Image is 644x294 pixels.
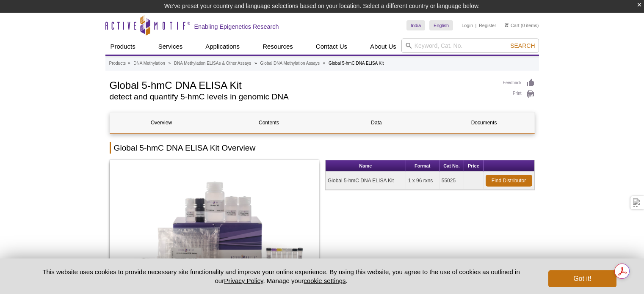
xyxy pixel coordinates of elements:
[406,172,439,190] td: 1 x 96 rxns
[329,61,384,66] li: Global 5-hmC DNA ELISA Kit
[311,38,352,55] a: Contact Us
[508,42,537,49] button: Search
[365,38,401,55] a: About Us
[174,60,251,67] a: DNA Methylation ELISAs & Other Assays
[260,60,320,67] a: Global DNA Methylation Assays
[433,113,536,133] a: Documents
[505,20,539,30] li: (0 items)
[475,20,477,30] li: |
[439,172,464,190] td: 55025
[503,78,535,88] a: Feedback
[128,61,130,66] li: »
[505,23,509,27] img: Your Cart
[548,270,616,287] button: Got it!
[429,20,453,30] a: English
[326,172,406,190] td: Global 5-hmC DNA ELISA Kit
[110,78,495,91] h1: Global 5-hmC DNA ELISA Kit
[304,277,345,284] button: cookie settings
[254,61,257,66] li: »
[218,113,321,133] a: Contents
[406,20,425,30] a: India
[503,90,535,99] a: Print
[28,267,535,285] p: This website uses cookies to provide necessary site functionality and improve your online experie...
[326,160,406,172] th: Name
[462,22,473,28] a: Login
[224,277,263,284] a: Privacy Policy
[439,160,464,172] th: Cat No.
[479,22,496,28] a: Register
[109,60,126,67] a: Products
[486,175,532,187] a: Find Distributor
[406,160,439,172] th: Format
[257,38,298,55] a: Resources
[323,61,326,66] li: »
[325,113,428,133] a: Data
[110,93,495,101] h2: detect and quantify 5-hmC levels in genomic DNA
[401,38,539,53] input: Keyword, Cat. No.
[505,22,520,28] a: Cart
[110,113,213,133] a: Overview
[200,38,245,55] a: Applications
[510,42,535,49] span: Search
[464,160,483,172] th: Price
[194,23,279,30] h2: Enabling Epigenetics Research
[105,38,141,55] a: Products
[169,61,171,66] li: »
[133,60,165,67] a: DNA Methylation
[153,38,188,55] a: Services
[110,142,535,154] h2: Global 5-hmC DNA ELISA Kit Overview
